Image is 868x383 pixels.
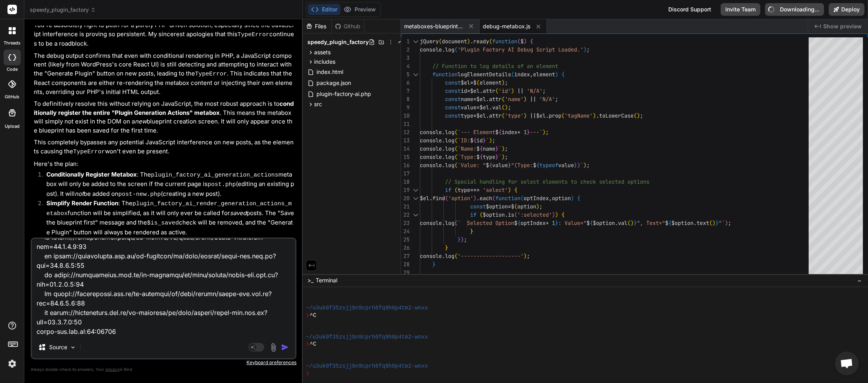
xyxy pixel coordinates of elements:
[401,178,410,186] div: 18
[492,137,495,144] span: ;
[445,129,454,136] span: log
[208,181,236,188] code: post.php
[502,104,505,111] span: (
[476,145,480,152] span: $
[480,145,483,152] span: {
[593,112,596,119] span: )
[401,161,410,169] div: 16
[520,195,524,202] span: (
[401,46,410,54] div: 2
[486,203,508,210] span: $option
[340,4,379,15] button: Preview
[856,274,863,287] button: −
[829,3,864,16] button: Deploy
[517,211,552,218] span: ':selected'
[420,219,442,226] span: console
[461,79,470,86] span: $el
[445,219,454,226] span: log
[269,343,278,352] img: attachment
[552,211,555,218] span: )
[664,3,716,16] div: Discord Support
[401,153,410,161] div: 15
[505,112,524,119] span: 'type'
[517,162,533,169] span: Type:
[445,137,454,144] span: log
[530,38,533,45] span: {
[536,203,539,210] span: )
[401,145,410,153] div: 14
[454,137,458,144] span: (
[454,129,458,136] span: (
[511,71,514,78] span: (
[483,87,495,94] span: attr
[558,162,574,169] span: value
[596,112,599,119] span: .
[461,87,467,94] span: id
[46,171,137,178] strong: Conditionally Register Metabox
[445,112,461,119] span: const
[470,211,476,218] span: if
[555,219,558,226] span: }
[590,219,593,226] span: {
[439,38,442,45] span: (
[6,357,19,370] img: settings
[483,22,530,30] span: debug-metabox.js
[480,87,483,94] span: .
[470,87,480,94] span: $el
[555,96,558,103] span: ;
[514,211,517,218] span: (
[498,153,502,160] span: `
[546,112,549,119] span: .
[502,129,517,136] span: index
[432,71,458,78] span: function
[473,137,476,144] span: {
[195,71,227,77] code: TypeError
[511,203,514,210] span: $
[555,71,558,78] span: )
[401,136,410,145] div: 13
[470,186,480,193] span: ===
[445,96,461,103] span: const
[508,104,511,111] span: ;
[721,3,760,16] button: Invite Team
[593,219,615,226] span: $option
[448,195,473,202] span: 'option'
[495,195,520,202] span: function
[480,195,492,202] span: each
[445,87,461,94] span: const
[530,96,536,103] span: ||
[5,94,19,100] label: GitHub
[445,162,454,169] span: log
[489,104,492,111] span: .
[533,71,555,78] span: element
[483,186,508,193] span: 'select'
[454,219,458,226] span: (
[561,112,565,119] span: (
[410,194,421,203] div: Click to collapse the range.
[618,219,627,226] span: val
[489,112,502,119] span: attr
[527,129,530,136] span: }
[539,162,558,169] span: typeof
[486,162,489,169] span: $
[461,104,476,111] span: value
[445,195,448,202] span: (
[530,71,533,78] span: ,
[476,195,480,202] span: .
[502,96,505,103] span: (
[473,112,476,119] span: =
[505,79,508,86] span: ;
[480,153,483,160] span: {
[486,96,489,103] span: .
[454,46,458,53] span: (
[445,79,461,86] span: const
[520,38,524,45] span: $
[332,22,364,30] div: Github
[524,112,527,119] span: )
[442,46,445,53] span: .
[410,186,421,194] div: Click to collapse the range.
[442,219,445,226] span: .
[401,120,410,128] div: 11
[508,186,511,193] span: )
[524,38,527,45] span: )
